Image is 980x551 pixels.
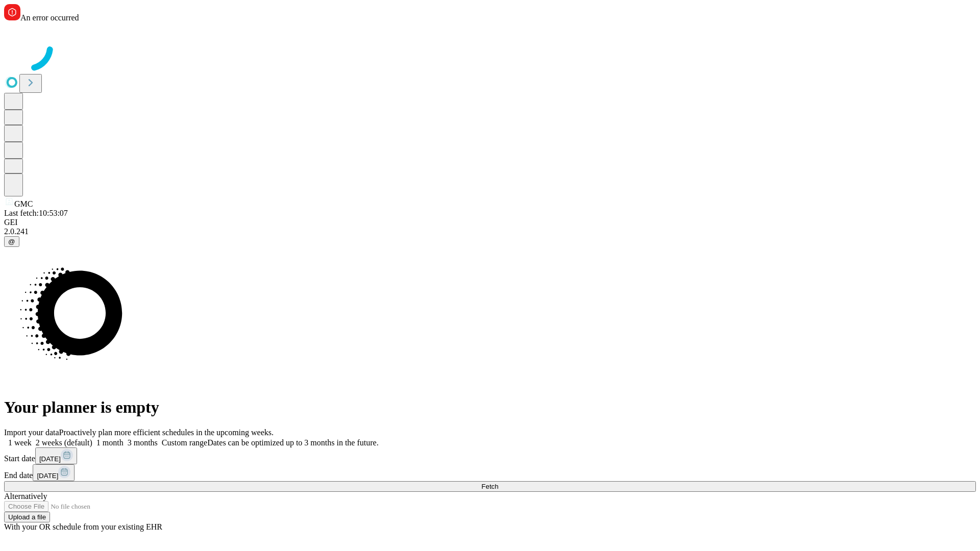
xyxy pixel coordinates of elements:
[8,238,15,245] span: @
[4,464,976,481] div: End date
[128,438,158,447] span: 3 months
[162,438,207,447] span: Custom range
[8,438,32,447] span: 1 week
[35,447,77,464] button: [DATE]
[59,428,274,437] span: Proactively plan more efficient schedules in the upcoming weeks.
[33,464,75,481] button: [DATE]
[14,199,33,208] span: GMC
[20,13,79,22] span: An error occurred
[4,447,976,464] div: Start date
[96,438,124,447] span: 1 month
[36,438,92,447] span: 2 weeks (default)
[4,227,976,236] div: 2.0.241
[4,209,68,217] span: Last fetch: 10:53:07
[4,481,976,492] button: Fetch
[481,483,498,490] span: Fetch
[4,398,976,417] h1: Your planner is empty
[4,492,47,500] span: Alternatively
[4,512,50,522] button: Upload a file
[207,438,378,447] span: Dates can be optimized up to 3 months in the future.
[39,455,61,463] span: [DATE]
[4,428,59,437] span: Import your data
[37,472,58,480] span: [DATE]
[4,236,19,247] button: @
[4,522,162,531] span: With your OR schedule from your existing EHR
[4,218,976,227] div: GEI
